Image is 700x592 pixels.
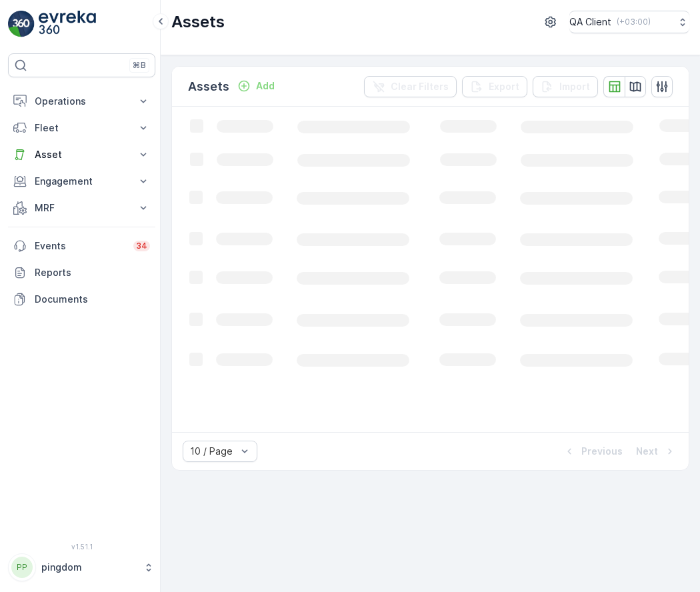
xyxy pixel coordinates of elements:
[35,239,125,253] p: Events
[8,115,155,141] button: Fleet
[364,76,457,97] button: Clear Filters
[8,88,155,115] button: Operations
[232,78,280,94] button: Add
[8,195,155,221] button: MRF
[35,121,129,135] p: Fleet
[8,11,35,37] img: logo
[35,293,150,306] p: Documents
[635,443,678,459] button: Next
[35,148,129,161] p: Asset
[569,11,689,33] button: QA Client(+03:00)
[35,201,129,215] p: MRF
[8,233,155,259] a: Events34
[41,561,137,574] p: pingdom
[8,286,155,313] a: Documents
[561,443,624,459] button: Previous
[133,60,146,71] p: ⌘B
[35,175,129,188] p: Engagement
[188,77,229,96] p: Assets
[8,259,155,286] a: Reports
[8,141,155,168] button: Asset
[533,76,598,97] button: Import
[39,11,96,37] img: logo_light-DOdMpM7g.png
[35,266,150,279] p: Reports
[391,80,449,93] p: Clear Filters
[569,15,611,29] p: QA Client
[8,543,155,551] span: v 1.51.1
[8,553,155,581] button: PPpingdom
[256,79,275,93] p: Add
[35,95,129,108] p: Operations
[171,11,225,33] p: Assets
[489,80,519,93] p: Export
[462,76,527,97] button: Export
[8,168,155,195] button: Engagement
[636,445,658,458] p: Next
[559,80,590,93] p: Import
[617,17,651,27] p: ( +03:00 )
[136,241,147,251] p: 34
[11,557,33,578] div: PP
[581,445,623,458] p: Previous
